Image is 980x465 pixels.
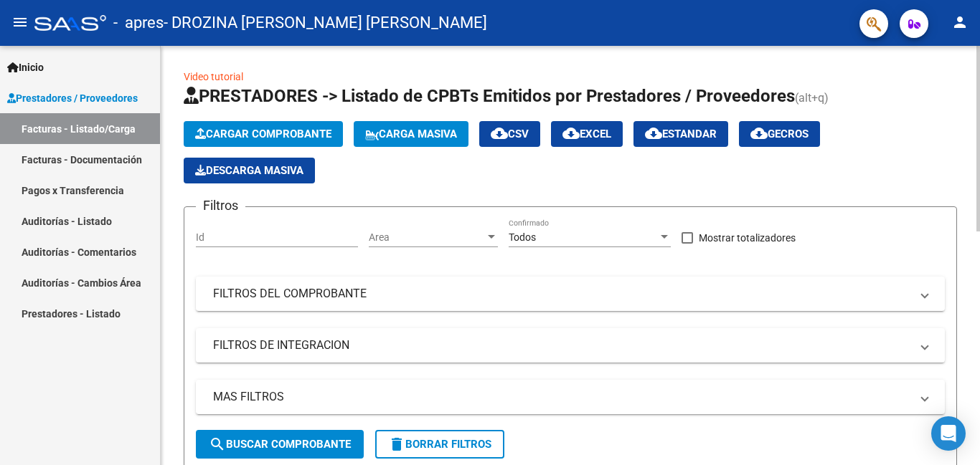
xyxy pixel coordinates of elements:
[699,229,796,246] span: Mostrar totalizadores
[795,91,829,105] span: (alt+q)
[184,71,243,82] a: Video tutorial
[633,121,728,147] button: Estandar
[750,125,768,142] mat-icon: cloud_download
[7,90,138,106] span: Prestadores / Proveedores
[213,286,910,302] mat-panel-title: FILTROS DEL COMPROBANTE
[562,128,611,140] span: EXCEL
[195,128,331,140] span: Cargar Comprobante
[645,125,662,142] mat-icon: cloud_download
[509,231,536,243] span: Todos
[354,121,468,147] button: Carga Masiva
[213,337,910,353] mat-panel-title: FILTROS DE INTEGRACION
[375,430,504,459] button: Borrar Filtros
[164,7,487,39] span: - DROZINA [PERSON_NAME] [PERSON_NAME]
[184,158,315,183] app-download-masive: Descarga masiva de comprobantes (adjuntos)
[931,416,966,451] div: Open Intercom Messenger
[645,128,717,140] span: Estandar
[195,164,303,177] span: Descarga Masiva
[7,59,44,75] span: Inicio
[491,125,508,142] mat-icon: cloud_download
[184,86,795,106] span: PRESTADORES -> Listado de CPBTs Emitidos por Prestadores / Proveedores
[562,125,580,142] mat-icon: cloud_download
[951,14,969,31] mat-icon: person
[750,128,809,140] span: Gecros
[184,121,343,147] button: Cargar Comprobante
[388,438,491,451] span: Borrar Filtros
[11,14,29,31] mat-icon: menu
[213,389,910,405] mat-panel-title: MAS FILTROS
[739,121,820,147] button: Gecros
[369,231,485,244] span: Area
[196,380,945,414] mat-expansion-panel-header: MAS FILTROS
[184,158,315,183] button: Descarga Masiva
[209,438,351,451] span: Buscar Comprobante
[388,436,405,453] mat-icon: delete
[209,436,226,453] mat-icon: search
[113,7,164,39] span: - apres
[196,430,364,459] button: Buscar Comprobante
[551,121,623,147] button: EXCEL
[196,196,245,216] h3: Filtros
[196,277,945,311] mat-expansion-panel-header: FILTROS DEL COMPROBANTE
[479,121,540,147] button: CSV
[491,128,529,140] span: CSV
[365,128,457,140] span: Carga Masiva
[196,328,945,363] mat-expansion-panel-header: FILTROS DE INTEGRACION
